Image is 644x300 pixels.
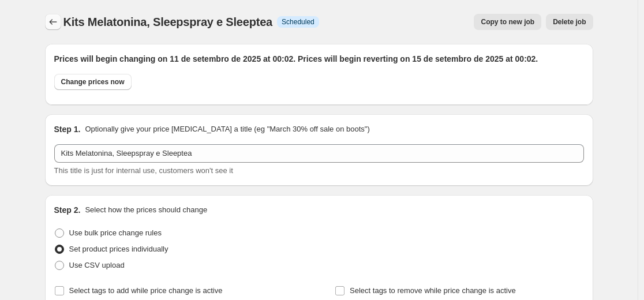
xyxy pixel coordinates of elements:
button: Delete job [546,14,593,30]
span: This title is just for internal use, customers won't see it [54,166,233,175]
h2: Step 1. [54,123,81,135]
h2: Step 2. [54,204,81,216]
span: Set product prices individually [69,245,169,253]
span: Use CSV upload [69,261,125,269]
span: Change prices now [61,77,125,87]
button: Change prices now [54,74,132,90]
p: Select how the prices should change [85,204,207,216]
p: Optionally give your price [MEDICAL_DATA] a title (eg "March 30% off sale on boots") [85,123,369,135]
h2: Prices will begin changing on 11 de setembro de 2025 at 00:02. Prices will begin reverting on 15 ... [54,53,584,65]
span: Scheduled [282,17,314,27]
span: Use bulk price change rules [69,228,162,237]
span: Delete job [553,17,586,27]
button: Price change jobs [45,14,61,30]
span: Select tags to remove while price change is active [350,286,516,295]
button: Copy to new job [474,14,541,30]
span: Kits Melatonina, Sleepspray e Sleeptea [63,16,273,28]
input: 30% off holiday sale [54,144,584,163]
span: Copy to new job [481,17,534,27]
span: Select tags to add while price change is active [69,286,223,295]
